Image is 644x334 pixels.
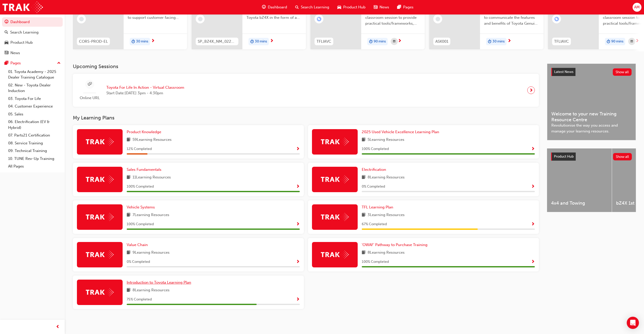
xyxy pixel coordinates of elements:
[529,87,533,94] span: next-icon
[362,250,366,256] span: book-icon
[531,146,535,152] button: Show Progress
[551,200,608,206] span: 4x4 and Towing
[362,205,393,209] span: TFL Learning Plan
[77,78,535,103] a: Online URLToyota For Life In Action - Virtual ClassroomStart Date:[DATE] 3pm - 4:30pm
[2,48,63,58] a: News
[393,2,418,12] a: pages-iconPages
[607,38,610,45] span: duration-icon
[551,123,632,134] span: Revolutionise the way you access and manage your learning resources.
[635,39,639,43] span: next-icon
[86,288,114,296] img: Trak
[6,162,63,170] a: All Pages
[317,17,321,21] span: learningRecordVerb_ENROLL-icon
[5,20,8,24] span: guage-icon
[362,167,388,173] a: Electrification
[296,184,300,190] button: Show Progress
[127,205,155,209] span: Vehicle Systems
[127,280,193,285] a: Introduction to Toyota Learning Plan
[127,146,152,152] span: 12 % Completed
[362,184,385,190] span: 0 % Completed
[531,147,535,151] span: Show Progress
[554,17,559,21] span: learningRecordVerb_ENROLL-icon
[6,118,63,131] a: 06. Electrification (EV & Hybrid)
[531,260,535,264] span: Show Progress
[56,324,60,330] span: prev-icon
[362,129,441,135] a: 2025 Used Vehicle Excellence Learning Plan
[2,38,63,47] a: Product Hub
[106,90,184,96] span: Start Date: [DATE] 3pm - 4:30pm
[337,4,341,10] span: car-icon
[6,110,63,118] a: 05. Sales
[133,287,170,294] span: 8 Learning Resources
[343,4,366,10] span: Product Hub
[362,212,366,218] span: book-icon
[136,39,148,44] span: 30 mins
[258,2,291,12] a: guage-iconDashboard
[398,39,402,43] span: next-icon
[6,68,63,81] a: 01. Toyota Academy - 2025 Dealer Training Catalogue
[368,250,405,256] span: 8 Learning Resources
[554,70,573,74] span: Latest News
[127,297,152,302] span: 75 % Completed
[2,17,63,27] a: Dashboard
[127,167,161,172] span: Sales Fundamentals
[374,4,377,10] span: news-icon
[531,184,535,190] button: Show Progress
[131,38,135,45] span: duration-icon
[255,39,267,44] span: 30 mins
[77,95,102,101] span: Online URL
[6,155,63,163] a: 10. TUNE Rev-Up Training
[296,222,300,227] span: Show Progress
[321,175,349,183] img: Trak
[133,250,170,256] span: 9 Learning Resources
[296,260,300,264] span: Show Progress
[6,102,63,110] a: 04. Customer Experience
[507,39,511,43] span: next-icon
[397,4,401,10] span: pages-icon
[551,68,632,76] a: Latest NewsShow all
[634,4,640,10] span: AM
[531,222,535,227] span: Show Progress
[10,50,20,56] div: News
[611,39,623,44] span: 90 mins
[133,174,171,181] span: 11 Learning Resources
[106,85,184,90] span: Toyota For Life In Action - Virtual Classroom
[362,259,389,265] span: 100 % Completed
[317,39,331,44] span: TFLIAVC
[3,2,43,13] a: Trak
[5,30,8,35] span: search-icon
[613,68,632,76] button: Show all
[531,259,535,265] button: Show Progress
[551,111,632,123] span: Welcome to your new Training Resource Centre
[296,259,300,265] button: Show Progress
[127,130,161,134] span: Product Knowledge
[127,137,130,143] span: book-icon
[151,39,155,43] span: next-icon
[436,17,440,21] span: learningRecordVerb_NONE-icon
[270,39,274,43] span: next-icon
[127,242,148,247] span: Value Chain
[362,130,439,134] span: 2025 Used Vehicle Excellence Learning Plan
[362,242,427,247] span: 'OWAF' Pathway to Purchase Training
[554,154,574,159] span: Product Hub
[268,4,287,10] span: Dashboard
[547,64,636,140] a: Latest NewsShow allWelcome to your new Training Resource CentreRevolutionise the way you access a...
[6,139,63,147] a: 08. Service Training
[296,147,300,151] span: Show Progress
[379,4,389,10] span: News
[127,280,191,285] span: Introduction to Toyota Learning Plan
[362,242,430,248] a: 'OWAF' Pathway to Purchase Training
[362,167,386,172] span: Electrification
[127,221,154,227] span: 100 % Completed
[547,148,612,212] a: 4x4 and Towing
[6,95,63,103] a: 03. Toyota For Life
[321,213,349,221] img: Trak
[531,185,535,189] span: Show Progress
[362,221,387,227] span: 67 % Completed
[79,17,84,21] span: learningRecordVerb_NONE-icon
[484,9,539,26] span: This course has been designed to communicate the features and benefits of Toyota Genuine Tray Bod...
[198,17,203,21] span: learningRecordVerb_NONE-icon
[127,184,154,190] span: 100 % Completed
[5,40,8,45] span: car-icon
[368,137,404,143] span: 5 Learning Resources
